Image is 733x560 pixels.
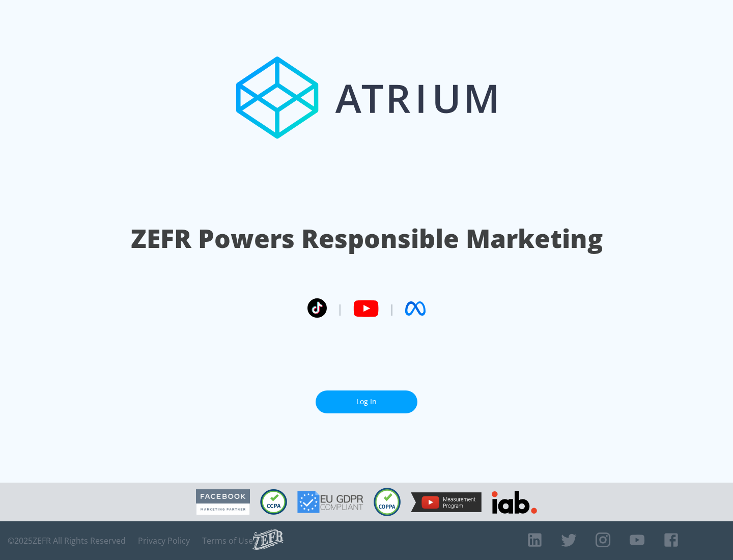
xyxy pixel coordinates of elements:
img: IAB [492,491,537,514]
img: COPPA Compliant [374,488,401,516]
img: GDPR Compliant [297,491,363,513]
span: © 2025 ZEFR All Rights Reserved [8,536,126,546]
img: YouTube Measurement Program [411,492,482,512]
a: Log In [316,390,417,413]
img: CCPA Compliant [260,489,287,515]
a: Terms of Use [202,536,253,546]
span: | [337,301,343,316]
img: Facebook Marketing Partner [196,489,250,515]
h1: ZEFR Powers Responsible Marketing [131,221,603,256]
a: Privacy Policy [138,536,190,546]
span: | [389,301,395,316]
